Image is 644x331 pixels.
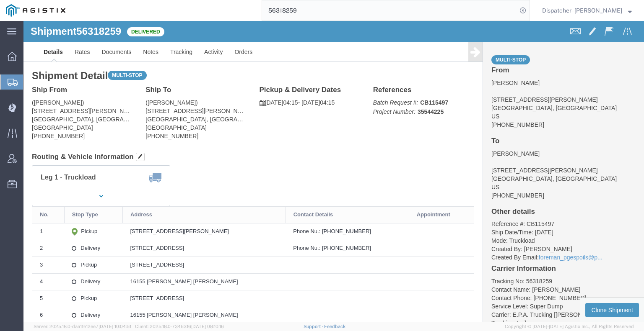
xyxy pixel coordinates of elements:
[99,324,131,329] span: [DATE] 10:04:51
[324,324,345,329] a: Feedback
[6,4,65,17] img: logo
[505,323,634,330] span: Copyright © [DATE]-[DATE] Agistix Inc., All Rights Reserved
[34,324,131,329] span: Server: 2025.18.0-daa1fe12ee7
[304,324,325,329] a: Support
[542,5,632,15] button: Dispatcher - [PERSON_NAME]
[542,6,622,15] span: Dispatcher - Cameron Bowman
[135,324,224,329] span: Client: 2025.18.0-7346316
[191,324,224,329] span: [DATE] 08:10:16
[262,0,517,21] input: Search for shipment number, reference number
[23,21,644,322] iframe: FS Legacy Container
